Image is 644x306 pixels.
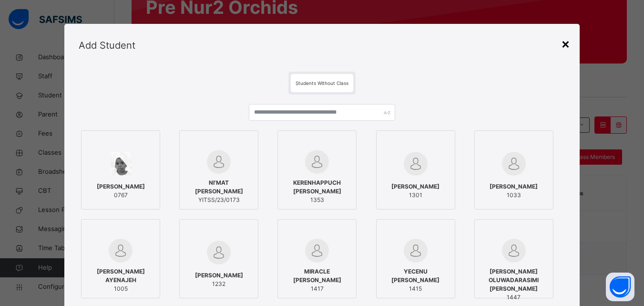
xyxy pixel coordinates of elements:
[97,191,145,200] span: 0767
[184,196,253,204] span: YITSS/23/0173
[606,273,634,301] button: Open asap
[296,80,348,86] span: Students Without Class
[490,182,538,191] span: [PERSON_NAME]
[195,280,243,288] span: 1232
[480,267,548,293] span: [PERSON_NAME] OLUWADARASIMI [PERSON_NAME]
[86,267,155,285] span: [PERSON_NAME] AYENAJEH
[502,239,526,263] img: default.svg
[502,152,526,176] img: default.svg
[97,182,145,191] span: [PERSON_NAME]
[283,285,351,293] span: 1417
[381,267,450,285] span: YECENU [PERSON_NAME]
[86,285,155,293] span: 1005
[109,239,133,263] img: default.svg
[391,182,440,191] span: [PERSON_NAME]
[195,271,243,280] span: [PERSON_NAME]
[207,150,231,174] img: default.svg
[184,179,253,196] span: NI'MAT [PERSON_NAME]
[404,239,428,263] img: default.svg
[305,150,329,174] img: default.svg
[283,196,351,204] span: 1353
[561,33,570,53] div: ×
[79,40,135,51] span: Add Student
[404,152,428,176] img: default.svg
[381,285,450,293] span: 1415
[283,179,351,196] span: KERENHAPPUCH [PERSON_NAME]
[305,239,329,263] img: default.svg
[490,191,538,200] span: 1033
[283,267,351,285] span: MIRACLE [PERSON_NAME]
[207,241,231,264] img: default.svg
[391,191,440,200] span: 1301
[111,152,131,176] img: 0767.png
[480,293,548,302] span: 1447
